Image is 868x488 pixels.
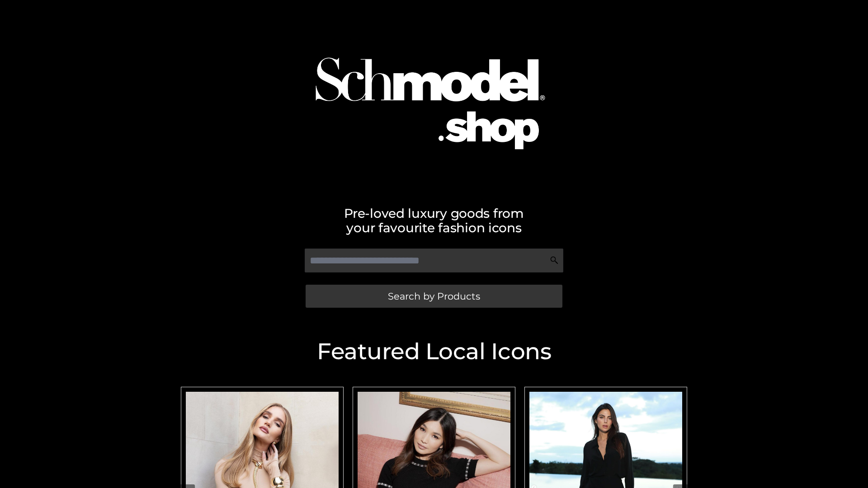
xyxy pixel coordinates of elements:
span: Search by Products [388,291,480,301]
a: Search by Products [306,285,562,308]
img: Search Icon [550,256,559,265]
h2: Pre-loved luxury goods from your favourite fashion icons [176,206,692,235]
h2: Featured Local Icons​ [176,340,692,363]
